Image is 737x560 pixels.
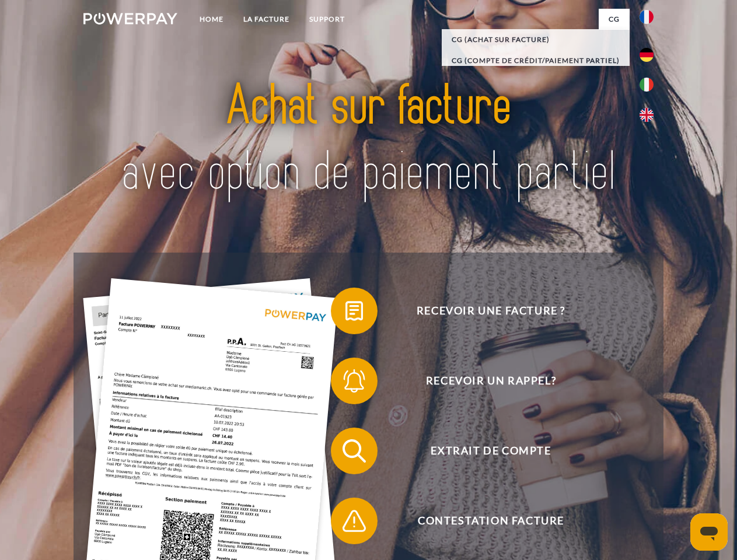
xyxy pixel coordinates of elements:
[331,358,634,404] button: Recevoir un rappel?
[331,498,634,544] button: Contestation Facture
[83,13,177,24] img: logo-powerpay-white.svg
[299,9,355,30] a: Support
[640,10,654,24] img: fr
[442,50,630,71] a: CG (Compte de crédit/paiement partiel)
[340,506,369,535] img: qb_warning.svg
[442,29,630,50] a: CG (achat sur facture)
[599,9,630,30] a: CG
[331,428,634,474] button: Extrait de compte
[111,56,626,223] img: title-powerpay_fr.svg
[348,498,634,544] span: Contestation Facture
[340,436,369,466] img: qb_search.svg
[233,9,299,30] a: LA FACTURE
[690,513,728,551] iframe: Bouton de lancement de la fenêtre de messagerie
[348,358,634,404] span: Recevoir un rappel?
[640,48,654,62] img: de
[348,428,634,474] span: Extrait de compte
[640,108,654,122] img: en
[340,296,369,325] img: qb_bill.svg
[331,288,634,334] button: Recevoir une facture ?
[190,9,233,30] a: Home
[640,78,654,92] img: it
[340,366,369,395] img: qb_bell.svg
[348,288,634,334] span: Recevoir une facture ?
